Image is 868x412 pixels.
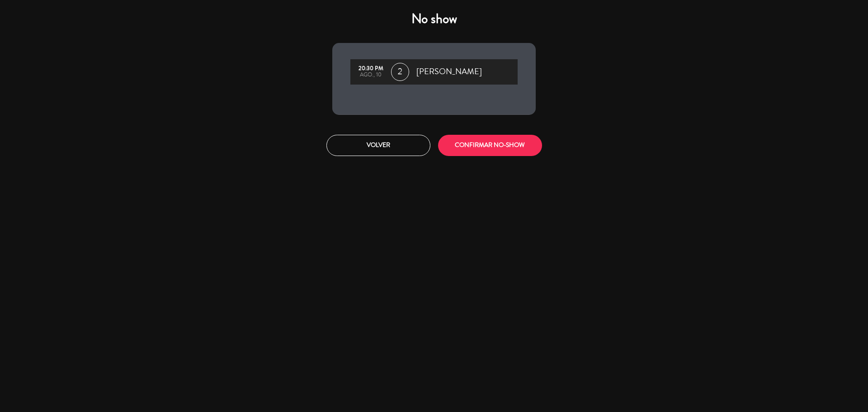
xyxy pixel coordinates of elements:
span: 2 [391,63,409,81]
span: [PERSON_NAME] [416,65,482,79]
button: CONFIRMAR NO-SHOW [438,135,542,156]
button: Volver [326,135,430,156]
div: 20:30 PM [355,66,387,72]
h4: No show [332,11,536,27]
div: ago., 10 [355,72,387,78]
